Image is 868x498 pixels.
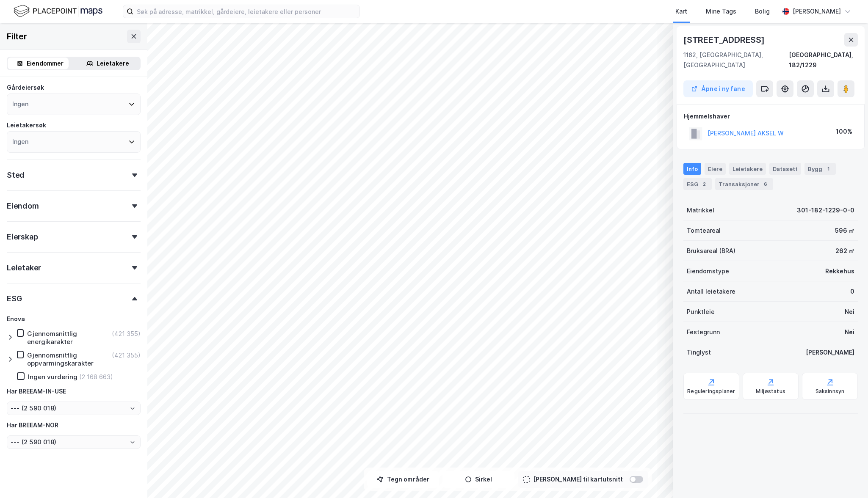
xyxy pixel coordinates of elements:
[683,163,701,175] div: Info
[797,205,854,215] div: 301-182-1229-0-0
[7,30,27,43] div: Filter
[7,201,39,211] div: Eiendom
[7,120,46,130] div: Leietakersøk
[761,180,770,188] div: 6
[826,457,868,498] div: Kontrollprogram for chat
[442,471,514,488] button: Sirkel
[7,232,38,242] div: Eierskap
[129,405,136,412] button: Open
[755,6,770,17] div: Bolig
[824,165,832,173] div: 1
[687,327,720,337] div: Festegrunn
[683,178,712,190] div: ESG
[729,163,766,175] div: Leietakere
[533,474,623,484] div: [PERSON_NAME] til kartutsnitt
[835,226,854,236] div: 596 ㎡
[825,266,854,276] div: Rekkehus
[129,439,136,446] button: Open
[683,80,753,97] button: Åpne i ny fane
[12,99,28,109] div: Ingen
[815,388,845,395] div: Saksinnsyn
[687,266,729,276] div: Eiendomstype
[133,5,359,18] input: Søk på adresse, matrikkel, gårdeiere, leietakere eller personer
[97,58,129,69] div: Leietakere
[7,402,140,415] input: ClearOpen
[7,263,41,273] div: Leietaker
[687,246,735,256] div: Bruksareal (BRA)
[845,327,854,337] div: Nei
[7,170,25,180] div: Sted
[705,163,726,175] div: Eiere
[715,178,773,190] div: Transaksjoner
[835,246,854,256] div: 262 ㎡
[789,50,858,70] div: [GEOGRAPHIC_DATA], 182/1229
[687,286,735,297] div: Antall leietakere
[706,6,736,17] div: Mine Tags
[7,436,140,448] input: ClearOpen
[112,351,141,359] div: (421 355)
[804,163,836,175] div: Bygg
[112,330,141,338] div: (421 355)
[27,351,110,367] div: Gjennomsnittlig oppvarmingskarakter
[836,127,852,137] div: 100%
[687,226,721,236] div: Tomteareal
[7,294,22,304] div: ESG
[7,83,44,93] div: Gårdeiersøk
[826,457,868,498] iframe: Chat Widget
[7,314,25,324] div: Enova
[683,33,766,47] div: [STREET_ADDRESS]
[793,6,841,17] div: [PERSON_NAME]
[12,137,28,147] div: Ingen
[14,4,102,19] img: logo.f888ab2527a4732fd821a326f86c7f29.svg
[675,6,687,17] div: Kart
[28,373,77,381] div: Ingen vurdering
[7,386,66,396] div: Har BREEAM-IN-USE
[7,420,58,430] div: Har BREEAM-NOR
[687,388,735,395] div: Reguleringsplaner
[367,471,439,488] button: Tegn områder
[769,163,801,175] div: Datasett
[27,330,110,346] div: Gjennomsnittlig energikarakter
[756,388,785,395] div: Miljøstatus
[687,347,711,358] div: Tinglyst
[683,50,789,70] div: 1162, [GEOGRAPHIC_DATA], [GEOGRAPHIC_DATA]
[687,307,715,317] div: Punktleie
[79,373,113,381] div: (2 168 663)
[806,347,854,358] div: [PERSON_NAME]
[850,286,854,297] div: 0
[700,180,708,188] div: 2
[845,307,854,317] div: Nei
[27,58,64,69] div: Eiendommer
[684,111,857,121] div: Hjemmelshaver
[687,205,714,215] div: Matrikkel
